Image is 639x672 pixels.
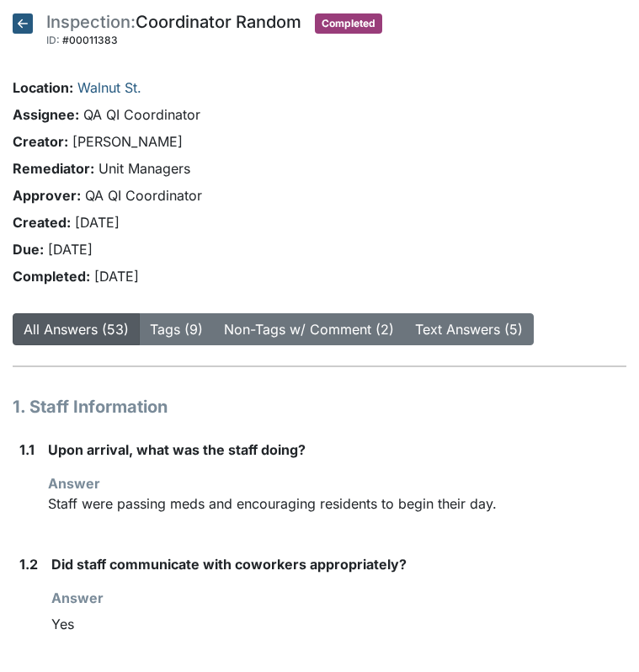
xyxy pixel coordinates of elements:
[62,34,118,46] span: #00011383
[13,214,71,231] strong: Created:
[13,79,73,96] strong: Location:
[315,13,382,34] span: Completed
[46,13,301,51] div: Coordinator Random
[13,160,94,177] strong: Remediator:
[99,160,190,177] span: Unit Managers
[150,321,203,338] a: Tags (9)
[13,106,79,123] strong: Assignee:
[77,79,141,96] a: Walnut St.
[139,313,214,345] button: Tags (9)
[213,313,405,345] button: Non-Tags w/ Comment (2)
[13,394,626,419] h1: 1. Staff Information
[13,313,140,345] button: All Answers (53)
[46,34,60,46] span: ID:
[13,268,90,285] strong: Completed:
[51,589,104,606] strong: Answer
[51,608,626,640] div: Yes
[48,440,306,460] label: Upon arrival, what was the staff doing?
[75,214,120,231] span: [DATE]
[48,493,626,514] p: Staff were passing meds and encouraging residents to begin their day.
[94,268,139,285] span: [DATE]
[404,313,534,345] button: Text Answers (5)
[48,241,93,258] span: [DATE]
[224,321,394,338] a: Non-Tags w/ Comment (2)
[13,187,81,204] strong: Approver:
[415,321,523,338] a: Text Answers (5)
[83,106,200,123] span: QA QI Coordinator
[19,440,35,460] label: 1.1
[85,187,202,204] span: QA QI Coordinator
[13,241,44,258] strong: Due:
[19,554,38,574] label: 1.2
[13,133,68,150] strong: Creator:
[24,321,129,338] a: All Answers (53)
[46,12,136,32] span: Inspection:
[48,475,100,492] strong: Answer
[72,133,183,150] span: [PERSON_NAME]
[51,554,407,574] label: Did staff communicate with coworkers appropriately?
